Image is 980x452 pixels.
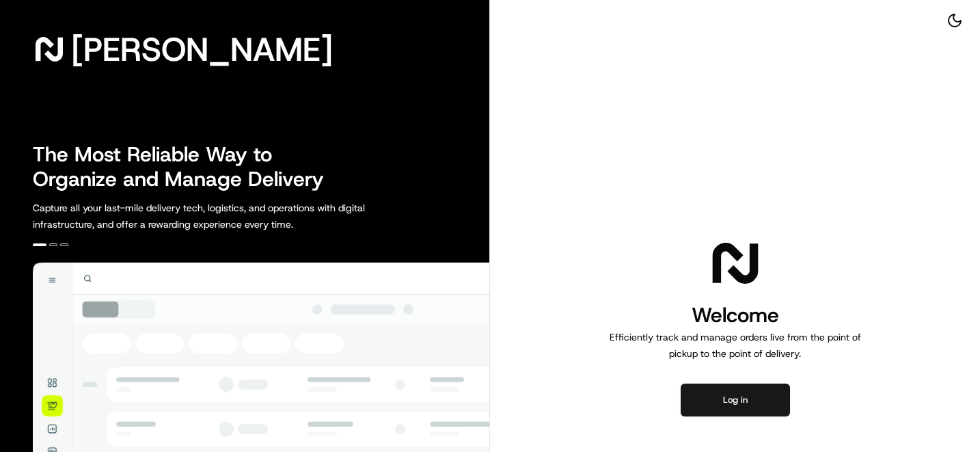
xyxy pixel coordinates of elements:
[33,200,426,232] p: Capture all your last-mile delivery tech, logistics, and operations with digital infrastructure, ...
[71,36,333,63] span: [PERSON_NAME]
[604,302,867,329] h1: Welcome
[33,142,339,191] h2: The Most Reliable Way to Organize and Manage Delivery
[681,384,790,416] button: Log in
[604,329,867,362] p: Efficiently track and manage orders live from the point of pickup to the point of delivery.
